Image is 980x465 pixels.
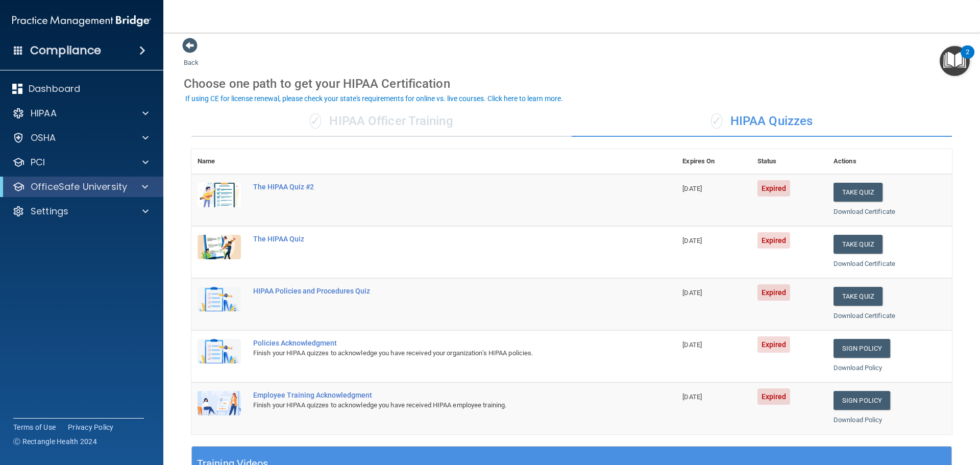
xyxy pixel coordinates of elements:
a: Dashboard [12,83,149,95]
div: HIPAA Quizzes [572,106,952,137]
a: Sign Policy [834,391,890,410]
div: Finish your HIPAA quizzes to acknowledge you have received your organization’s HIPAA policies. [253,347,625,359]
p: Settings [31,205,68,217]
div: If using CE for license renewal, please check your state's requirements for online vs. live cours... [185,95,563,102]
p: Dashboard [29,83,80,95]
img: PMB logo [12,11,151,31]
div: Employee Training Acknowledgment [253,391,625,399]
button: If using CE for license renewal, please check your state's requirements for online vs. live cours... [184,93,565,104]
span: Expired [757,180,791,197]
span: [DATE] [682,237,702,244]
button: Open Resource Center, 2 new notifications [940,46,970,76]
img: dashboard.aa5b2476.svg [12,84,22,94]
p: PCI [31,156,45,168]
span: [DATE] [682,185,702,192]
a: Download Policy [834,416,883,424]
span: [DATE] [682,341,702,349]
a: OSHA [12,132,149,144]
th: Expires On [676,149,751,174]
a: Settings [12,205,149,217]
span: Expired [757,284,791,301]
div: The HIPAA Quiz [253,235,625,243]
span: [DATE] [682,393,702,401]
button: Take Quiz [834,287,883,306]
a: Privacy Policy [68,422,114,432]
span: Expired [757,336,791,353]
span: Expired [757,232,791,249]
span: Expired [757,388,791,405]
a: Download Certificate [834,312,895,320]
a: HIPAA [12,107,149,119]
p: HIPAA [31,107,57,119]
a: PCI [12,156,149,168]
div: Choose one path to get your HIPAA Certification [184,69,960,99]
div: The HIPAA Quiz #2 [253,183,625,191]
span: ✓ [310,113,321,129]
a: Download Certificate [834,260,895,267]
div: HIPAA Policies and Procedures Quiz [253,287,625,295]
th: Status [751,149,827,174]
span: Ⓒ Rectangle Health 2024 [13,436,97,447]
button: Take Quiz [834,235,883,254]
button: Take Quiz [834,183,883,202]
div: 2 [966,52,969,65]
a: Download Policy [834,364,883,372]
a: Download Certificate [834,208,895,215]
div: Policies Acknowledgment [253,339,625,347]
div: HIPAA Officer Training [191,106,572,137]
th: Name [191,149,247,174]
h4: Compliance [30,43,101,58]
a: Back [184,46,199,66]
p: OfficeSafe University [31,181,127,193]
th: Actions [827,149,952,174]
a: Terms of Use [13,422,56,432]
span: [DATE] [682,289,702,297]
p: OSHA [31,132,56,144]
div: Finish your HIPAA quizzes to acknowledge you have received HIPAA employee training. [253,399,625,411]
span: ✓ [711,113,722,129]
a: Sign Policy [834,339,890,358]
a: OfficeSafe University [12,181,148,193]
